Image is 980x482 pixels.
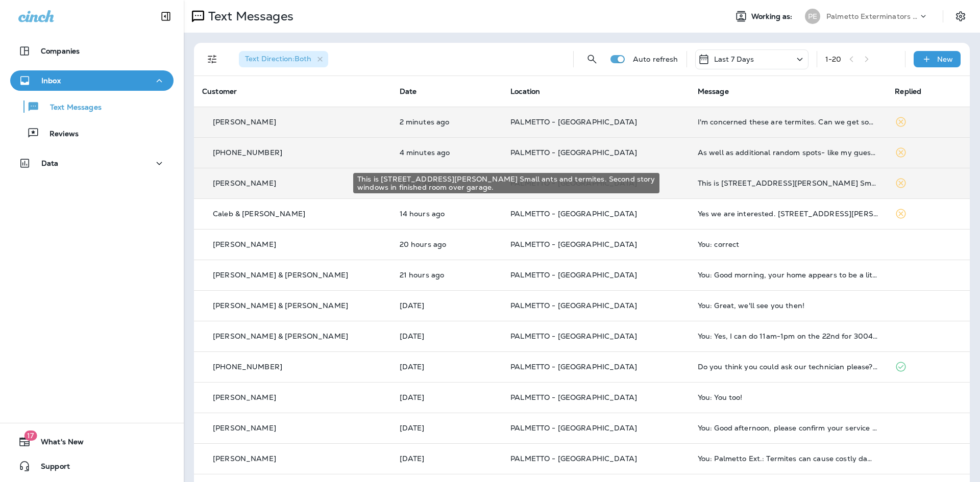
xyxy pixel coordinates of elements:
[400,363,494,371] p: Aug 8, 2025 04:45 PM
[31,462,70,474] span: Support
[698,118,879,126] div: I'm concerned these are termites. Can we get someone here faster? Our house is cedar plank
[213,393,276,401] p: [PERSON_NAME]
[805,9,820,24] div: PE
[41,47,80,55] p: Companies
[698,148,879,157] div: As well as additional random spots- like my guest bedroom that doesn't get used
[510,117,637,126] span: PALMETTO - [GEOGRAPHIC_DATA]
[400,148,494,157] p: Aug 12, 2025 10:01 AM
[400,210,494,218] p: Aug 11, 2025 08:03 PM
[202,49,223,69] button: Filters
[353,173,659,193] div: This is [STREET_ADDRESS][PERSON_NAME] Small ants and termites. Second story windows in finished r...
[400,301,494,310] p: Aug 11, 2025 09:18 AM
[698,424,879,432] div: You: Good afternoon, please confirm your service address and the foundation type of your home (sl...
[698,240,879,248] div: You: correct
[245,54,311,63] span: Text Direction : Both
[582,49,602,69] button: Search Messages
[510,332,637,341] span: PALMETTO - [GEOGRAPHIC_DATA]
[510,87,540,96] span: Location
[213,210,305,218] p: Caleb & [PERSON_NAME]
[698,210,879,218] div: Yes we are interested. 4282 Misty Hollow Ln. Ravenel SC 29470
[213,240,276,248] p: [PERSON_NAME]
[213,271,348,279] p: [PERSON_NAME] & [PERSON_NAME]
[698,363,879,371] div: Do you think you could ask our technician please? He's very knowledgeable
[152,6,180,27] button: Collapse Sidebar
[698,271,879,279] div: You: Good morning, your home appears to be a little over 2,000 sq ft. The initial service would b...
[751,12,795,21] span: Working as:
[213,454,276,463] p: [PERSON_NAME]
[204,9,293,24] p: Text Messages
[41,77,61,85] p: Inbox
[633,55,678,63] p: Auto refresh
[213,118,276,126] p: [PERSON_NAME]
[213,424,276,432] p: [PERSON_NAME]
[400,393,494,401] p: Aug 8, 2025 04:30 PM
[698,332,879,340] div: You: Yes, I can do 11am-1pm on the 22nd for 3004 Ashburton, and 1-3pm on the 25th for 528 Bertha ...
[400,87,417,96] span: Date
[510,209,637,218] span: PALMETTO - [GEOGRAPHIC_DATA]
[698,87,729,96] span: Message
[213,301,348,310] p: [PERSON_NAME] & [PERSON_NAME]
[239,51,328,67] div: Text Direction:Both
[10,96,174,117] button: Text Messages
[202,87,237,96] span: Customer
[510,362,637,371] span: PALMETTO - [GEOGRAPHIC_DATA]
[698,454,879,463] div: You: Palmetto Ext.: Termites can cause costly damage to your home. Reply now to protect your inve...
[400,118,494,126] p: Aug 12, 2025 10:02 AM
[826,12,918,20] p: Palmetto Exterminators LLC
[698,301,879,310] div: You: Great, we'll see you then!
[400,424,494,432] p: Aug 8, 2025 04:05 PM
[24,430,37,441] span: 17
[10,41,174,61] button: Companies
[510,301,637,310] span: PALMETTO - [GEOGRAPHIC_DATA]
[213,179,276,187] p: [PERSON_NAME]
[400,454,494,463] p: Aug 8, 2025 12:01 PM
[698,179,879,187] div: This is 4240 Coolidge st. Small ants and termites. Second story windows in finished room over gar...
[10,122,174,144] button: Reviews
[510,270,637,280] span: PALMETTO - [GEOGRAPHIC_DATA]
[41,159,59,167] p: Data
[10,432,174,452] button: 17What's New
[510,240,637,249] span: PALMETTO - [GEOGRAPHIC_DATA]
[400,271,494,279] p: Aug 11, 2025 12:50 PM
[40,103,102,113] p: Text Messages
[10,70,174,91] button: Inbox
[213,332,348,340] p: [PERSON_NAME] & [PERSON_NAME]
[10,456,174,476] button: Support
[213,363,282,371] p: [PHONE_NUMBER]
[825,55,842,63] div: 1 - 20
[510,454,637,463] span: PALMETTO - [GEOGRAPHIC_DATA]
[400,332,494,340] p: Aug 8, 2025 04:50 PM
[937,55,953,63] p: New
[698,393,879,401] div: You: You too!
[510,393,637,402] span: PALMETTO - [GEOGRAPHIC_DATA]
[951,7,970,26] button: Settings
[39,130,79,139] p: Reviews
[895,87,921,96] span: Replied
[213,148,282,157] p: [PHONE_NUMBER]
[400,240,494,248] p: Aug 11, 2025 01:51 PM
[31,438,84,450] span: What's New
[510,423,637,433] span: PALMETTO - [GEOGRAPHIC_DATA]
[10,153,174,173] button: Data
[714,55,754,63] p: Last 7 Days
[510,148,637,157] span: PALMETTO - [GEOGRAPHIC_DATA]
